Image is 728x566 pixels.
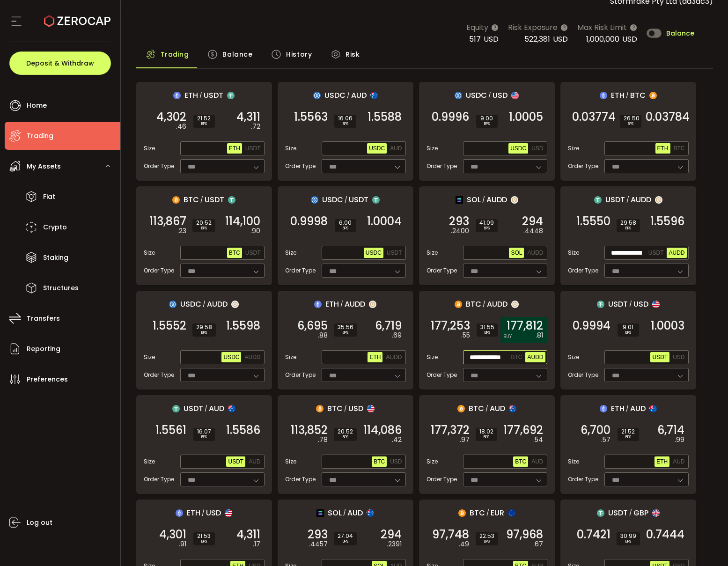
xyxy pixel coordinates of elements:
span: 9.01 [621,324,635,330]
em: / [205,404,207,413]
em: / [203,300,206,309]
button: USDC [221,352,241,362]
img: usdt_portfolio.svg [372,196,380,204]
span: Order Type [568,162,598,170]
span: Fiat [43,190,55,204]
button: BTC [372,456,387,467]
i: BPS [480,330,494,336]
em: .97 [460,435,470,445]
span: USDT [228,458,243,465]
span: 0.9996 [432,112,469,122]
span: Trading [27,129,53,143]
img: usdc_portfolio.svg [169,301,176,308]
span: USD [206,507,221,519]
span: BTC [515,458,526,465]
i: BPS [621,434,635,440]
span: Deposit & Withdraw [26,60,94,66]
span: AUDD [669,250,684,256]
span: USD [633,298,648,310]
span: Crypto [43,221,67,234]
span: USD [493,89,507,101]
i: BPS [621,330,635,336]
span: Size [568,457,579,466]
span: 6,714 [657,426,684,435]
img: eth_portfolio.svg [173,92,181,99]
span: USD [390,458,402,465]
button: USD [529,143,545,154]
span: Order Type [285,266,316,275]
em: .69 [392,331,402,340]
span: Size [427,457,438,466]
span: Size [427,144,438,153]
button: USD [671,352,686,362]
span: 113,867 [149,217,186,226]
span: AUD [209,403,224,414]
span: Order Type [144,266,174,275]
img: usd_portfolio.svg [652,301,660,308]
span: Risk Exposure [508,22,558,33]
span: AUDD [527,250,543,256]
span: Order Type [285,162,316,170]
button: AUDD [243,352,262,362]
span: USDT [245,250,261,256]
span: ETH [656,458,668,465]
span: AUDD [487,298,507,310]
i: BPS [338,226,353,231]
span: 1.5596 [650,217,684,226]
span: History [286,45,312,64]
span: 1.5550 [576,217,610,226]
span: Trading [161,45,189,64]
span: ETH [611,89,625,101]
em: .55 [461,331,470,340]
span: USD [531,145,543,152]
span: Risk [346,45,360,64]
em: .23 [177,226,186,236]
i: BPS [196,330,212,336]
span: Order Type [427,266,457,275]
span: 35.56 [338,324,353,330]
button: USDT [650,352,669,362]
span: 6,695 [297,321,328,331]
span: Size [285,144,296,153]
img: sol_portfolio.png [456,196,463,204]
span: EUR [491,507,504,519]
em: / [345,196,347,204]
span: BTC [327,403,343,414]
span: AUDD [345,298,365,310]
span: AUD [531,458,543,465]
span: 0.03784 [646,112,690,122]
span: Size [285,353,296,361]
img: zuPXiwguUFiBOIQyqLOiXsnnNitlx7q4LCwEbLHADjIpTka+Lip0HH8D0VTrd02z+wEAAAAASUVORK5CYII= [511,196,518,204]
span: Order Type [285,371,316,379]
span: 16.07 [197,429,211,434]
span: AUD [630,403,646,414]
span: 114,100 [225,217,260,226]
span: AUDD [207,298,228,310]
span: My Assets [27,160,61,173]
i: BPS [479,434,493,440]
em: / [200,196,203,204]
em: / [347,91,350,100]
img: sol_portfolio.png [316,509,324,517]
img: eth_portfolio.svg [314,301,322,308]
button: BTC [509,352,524,362]
button: USDT [647,248,666,258]
em: / [340,300,343,309]
span: AUDD [486,194,507,206]
span: USDT [205,194,224,206]
span: 9.00 [480,116,494,121]
button: AUD [671,456,686,467]
span: Balance [666,30,694,37]
em: .88 [318,331,328,340]
span: USDC [322,194,343,206]
em: / [488,91,491,100]
em: .72 [251,122,260,132]
img: usd_portfolio.svg [511,92,519,99]
span: USD [484,34,499,44]
span: Staking [43,251,68,265]
img: usd_portfolio.svg [367,405,375,412]
img: zuPXiwguUFiBOIQyqLOiXsnnNitlx7q4LCwEbLHADjIpTka+Lip0HH8D0VTrd02z+wEAAAAASUVORK5CYII= [511,301,519,308]
span: 6,719 [375,321,402,331]
span: USDT [608,298,628,310]
span: 29.58 [620,220,636,226]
